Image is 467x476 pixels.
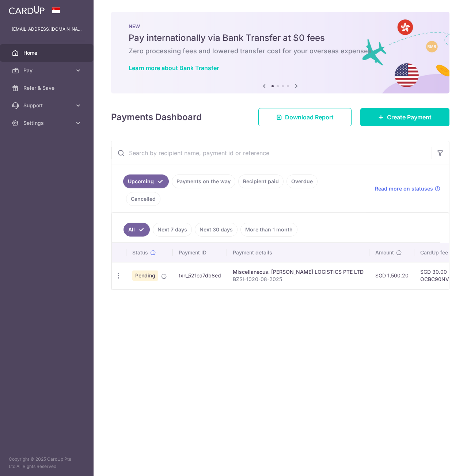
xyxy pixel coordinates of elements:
[23,49,72,57] span: Home
[173,243,227,262] th: Payment ID
[129,47,432,55] h6: Zero processing fees and lowered transfer cost for your overseas expenses
[285,113,334,122] span: Download Report
[375,185,440,192] a: Read more on statuses
[153,223,192,237] a: Next 7 days
[129,64,219,72] a: Learn more about Bank Transfer
[132,270,158,281] span: Pending
[111,111,202,124] h4: Payments Dashboard
[129,32,432,44] h5: Pay internationally via Bank Transfer at $0 fees
[240,223,297,237] a: More than 1 month
[23,67,72,74] span: Pay
[129,23,432,29] p: NEW
[132,249,148,256] span: Status
[233,276,364,283] p: BZSI-1020-08-2025
[111,12,449,93] img: Bank transfer banner
[111,141,432,165] input: Search by recipient name, payment id or reference
[233,268,364,276] div: Miscellaneous. [PERSON_NAME] LOGISTICS PTE LTD
[9,6,45,15] img: CardUp
[126,192,160,206] a: Cancelled
[420,454,460,472] iframe: Opens a widget where you can find more information
[12,26,82,33] p: [EMAIL_ADDRESS][DOMAIN_NAME]
[286,174,318,188] a: Overdue
[124,223,150,237] a: All
[387,113,432,122] span: Create Payment
[172,174,235,188] a: Payments on the way
[123,174,169,188] a: Upcoming
[258,108,352,126] a: Download Report
[369,262,414,289] td: SGD 1,500.20
[375,185,433,192] span: Read more on statuses
[227,243,369,262] th: Payment details
[360,108,449,126] a: Create Payment
[375,249,394,256] span: Amount
[23,119,72,127] span: Settings
[420,249,448,256] span: CardUp fee
[23,84,72,92] span: Refer & Save
[23,102,72,109] span: Support
[414,262,462,289] td: SGD 30.00 OCBC90NV
[238,174,284,188] a: Recipient paid
[173,262,227,289] td: txn_521ea7db8ed
[195,223,238,237] a: Next 30 days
